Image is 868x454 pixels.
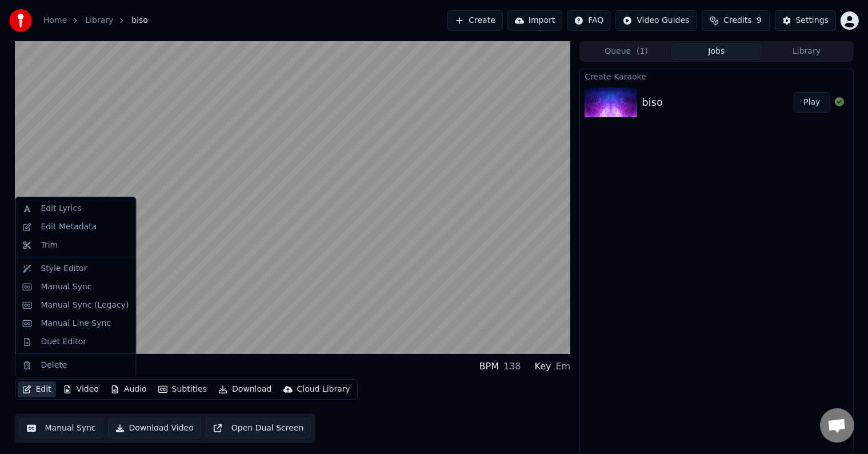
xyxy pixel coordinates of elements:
[41,281,91,293] div: Manual Sync
[507,10,562,31] button: Import
[297,384,350,395] div: Cloud Library
[581,43,671,60] button: Queue
[723,15,751,26] span: Credits
[85,15,113,26] a: Library
[19,418,103,439] button: Manual Sync
[9,9,32,32] img: youka
[796,15,829,26] div: Settings
[762,43,852,60] button: Library
[41,240,58,251] div: Trim
[447,10,503,31] button: Create
[106,381,151,397] button: Audio
[41,263,87,274] div: Style Editor
[43,15,67,26] a: Home
[671,43,762,60] button: Jobs
[637,46,648,57] span: ( 1 )
[580,69,853,83] div: Create Karaoke
[41,336,86,348] div: Duet Editor
[18,381,56,397] button: Edit
[41,221,97,233] div: Edit Metadata
[41,360,67,371] div: Delete
[615,10,697,31] button: Video Guides
[479,360,499,373] div: BPM
[503,360,521,373] div: 138
[206,418,311,439] button: Open Dual Screen
[702,10,770,31] button: Credits9
[820,408,854,443] div: Obrolan terbuka
[154,381,211,397] button: Subtitles
[58,381,103,397] button: Video
[41,203,81,214] div: Edit Lyrics
[131,15,148,26] span: biso
[214,381,277,397] button: Download
[556,360,571,373] div: Em
[567,10,611,31] button: FAQ
[41,300,129,311] div: Manual Sync (Legacy)
[642,94,663,110] div: biso
[108,418,201,439] button: Download Video
[41,318,111,329] div: Manual Line Sync
[43,15,148,26] nav: breadcrumb
[775,10,836,31] button: Settings
[757,15,762,26] span: 9
[535,360,551,373] div: Key
[794,92,830,113] button: Play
